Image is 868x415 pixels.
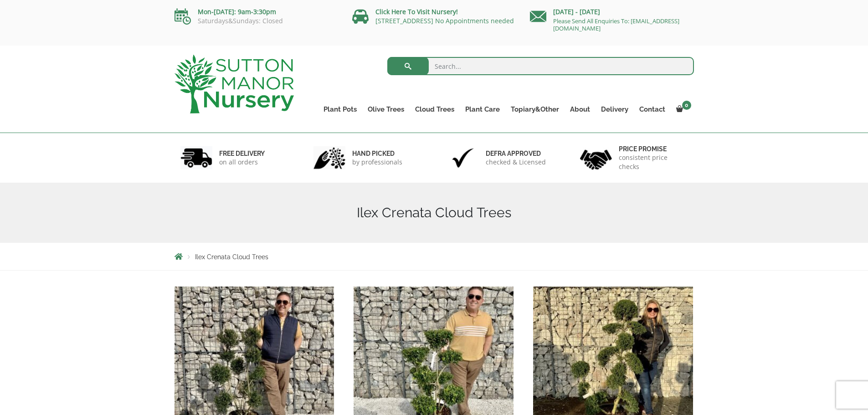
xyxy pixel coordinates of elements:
[318,103,362,116] a: Plant Pots
[553,17,679,32] a: Please Send All Enquiries To: [EMAIL_ADDRESS][DOMAIN_NAME]
[352,158,402,167] p: by professionals
[375,16,514,25] a: [STREET_ADDRESS] No Appointments needed
[596,103,634,116] a: Delivery
[486,158,546,167] p: checked & Licensed
[219,158,265,167] p: on all orders
[505,103,565,116] a: Topiary&Other
[619,153,688,171] p: consistent price checks
[619,145,688,153] h6: Price promise
[530,6,694,17] p: [DATE] - [DATE]
[565,103,596,116] a: About
[486,149,546,158] h6: Defra approved
[682,101,691,110] span: 0
[447,146,479,169] img: 3.jpg
[180,146,212,169] img: 1.jpg
[175,6,339,17] p: Mon-[DATE]: 9am-3:30pm
[460,103,505,116] a: Plant Care
[375,7,458,16] a: Click Here To Visit Nursery!
[175,17,339,25] p: Saturdays&Sundays: Closed
[219,149,265,158] h6: FREE DELIVERY
[387,57,694,75] input: Search...
[580,144,612,172] img: 4.jpg
[175,55,294,113] img: logo
[313,146,345,169] img: 2.jpg
[352,149,402,158] h6: hand picked
[195,253,268,261] span: Ilex Crenata Cloud Trees
[671,103,694,116] a: 0
[175,253,694,260] nav: Breadcrumbs
[634,103,671,116] a: Contact
[362,103,410,116] a: Olive Trees
[410,103,460,116] a: Cloud Trees
[175,205,694,221] h1: Ilex Crenata Cloud Trees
